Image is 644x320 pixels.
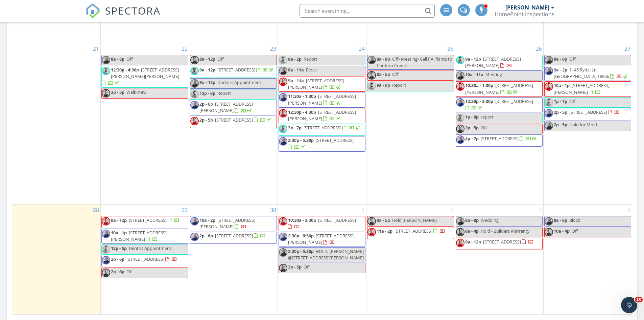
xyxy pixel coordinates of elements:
[86,3,100,18] img: The Best Home Inspection Software - Spectora
[288,78,304,84] span: 9a - 11a
[111,89,124,95] span: 2p - 5p
[102,269,110,277] img: profile_pic_1.png
[111,230,127,236] span: 10a - 1p
[554,217,567,223] span: 8a - 8p
[102,230,110,238] img: new_head_shot_2.jpg
[485,71,502,78] span: Meeting
[554,82,570,88] span: 10a - 1p
[569,122,597,128] span: Hold for Mold
[495,98,533,104] span: [STREET_ADDRESS]
[126,89,146,95] span: Walk-thru
[279,108,365,123] a: 12:30p - 4:30p [STREET_ADDRESS][PERSON_NAME]
[199,233,213,239] span: 2p - 6p
[279,125,287,133] img: tom_2.jpg
[189,43,278,204] td: Go to September 23, 2025
[111,217,127,223] span: 9a - 12p
[102,56,110,64] img: new_head_shot_2.jpg
[102,217,110,226] img: profile_pic_1.png
[395,228,432,234] span: [STREET_ADDRESS]
[288,233,314,239] span: 2:30p - 6:30p
[288,264,302,270] span: 3p - 5p
[279,92,365,107] a: 11:30a - 1:30p [STREET_ADDRESS][PERSON_NAME]
[554,67,567,73] span: 9a - 2p
[288,137,354,150] a: 3:30p - 5:30p [STREET_ADDRESS]
[269,43,278,54] a: Go to September 23, 2025
[288,217,356,230] a: 10:30a - 2:30p [STREET_ADDRESS]
[217,67,255,73] span: [STREET_ADDRESS]
[288,109,356,122] a: 12:30p - 4:30p [STREET_ADDRESS][PERSON_NAME]
[288,248,314,254] span: 2:30p - 5:30p
[111,56,124,62] span: 8a - 8p
[288,109,356,122] span: [STREET_ADDRESS][PERSON_NAME]
[357,43,366,54] a: Go to September 24, 2025
[101,43,189,204] td: Go to September 22, 2025
[465,217,479,223] span: 8a - 8p
[483,239,521,245] span: [STREET_ADDRESS]
[217,79,261,85] span: Doctors Appointment
[217,90,231,96] span: Report
[465,98,493,104] span: 12:30p - 3:30p
[544,81,631,97] a: 10a - 1p [STREET_ADDRESS][PERSON_NAME]
[279,248,287,257] img: new_head_shot_2.jpg
[545,122,553,130] img: new_head_shot_2.jpg
[554,122,567,128] span: 2p - 5p
[199,101,253,113] span: [STREET_ADDRESS][PERSON_NAME]
[288,233,354,245] span: [STREET_ADDRESS][PERSON_NAME]
[455,43,543,204] td: Go to September 26, 2025
[456,228,464,236] img: profile_pic_1.png
[465,56,521,68] span: [STREET_ADDRESS][PERSON_NAME]
[105,3,161,18] span: SPECTORA
[367,56,376,64] img: new_head_shot_2.jpg
[126,56,133,62] span: Off
[190,90,199,99] img: tom_2.jpg
[126,256,164,262] span: [STREET_ADDRESS]
[190,101,199,109] img: new_head_shot_2.jpg
[554,67,609,79] span: 1145 Rydal Ln, [GEOGRAPHIC_DATA] 18966
[543,204,632,314] td: Go to October 4, 2025
[278,204,366,314] td: Go to October 1, 2025
[545,67,553,75] img: new_head_shot_2.jpg
[456,82,464,91] img: profile_pic_1.png
[288,93,356,106] span: [STREET_ADDRESS][PERSON_NAME]
[545,217,553,226] img: new_head_shot_2.jpg
[111,256,124,262] span: 2p - 6p
[456,134,543,147] a: 4p - 7p [STREET_ADDRESS]
[545,109,553,118] img: new_head_shot_2.jpg
[538,205,543,215] a: Go to October 3, 2025
[554,109,620,115] a: 2p - 5p [STREET_ADDRESS]
[279,136,365,151] a: 3:30p - 5:30p [STREET_ADDRESS]
[126,269,133,275] span: Off
[465,82,533,95] span: [STREET_ADDRESS][PERSON_NAME]
[217,56,224,62] span: Off
[569,98,576,104] span: Off
[92,205,100,215] a: Go to September 28, 2025
[111,230,167,242] span: [STREET_ADDRESS][PERSON_NAME]
[465,114,479,120] span: 1p - 8p
[554,82,610,95] a: 10a - 1p [STREET_ADDRESS][PERSON_NAME]
[456,238,543,250] a: 9a - 12p [STREET_ADDRESS]
[377,82,390,88] span: 9a - 9p
[465,82,533,95] a: 10:30a - 1:30p [STREET_ADDRESS][PERSON_NAME]
[199,117,272,123] a: 2p - 5p [STREET_ADDRESS]
[481,114,494,120] span: report
[288,137,314,143] span: 3:30p - 5:30p
[199,217,255,230] span: [STREET_ADDRESS][PERSON_NAME]
[190,67,199,75] img: tom_2.jpg
[190,117,199,125] img: profile_pic_1.png
[465,56,521,68] a: 9a - 12p [STREET_ADDRESS][PERSON_NAME]
[367,71,376,80] img: profile_pic_1.png
[304,56,317,62] span: Report
[465,82,493,88] span: 10:30a - 1:30p
[392,82,406,88] span: Report
[199,217,215,223] span: 10a - 2p
[465,135,479,142] span: 4p - 7p
[180,43,189,54] a: Go to September 22, 2025
[456,239,464,247] img: profile_pic_1.png
[449,205,455,215] a: Go to October 2, 2025
[306,67,317,73] span: Block
[111,230,167,242] a: 10a - 1p [STREET_ADDRESS][PERSON_NAME]
[456,217,464,226] img: new_head_shot_2.jpg
[569,56,576,62] span: Off
[199,101,253,113] a: 2p - 6p [STREET_ADDRESS][PERSON_NAME]
[456,71,464,80] img: new_head_shot_2.jpg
